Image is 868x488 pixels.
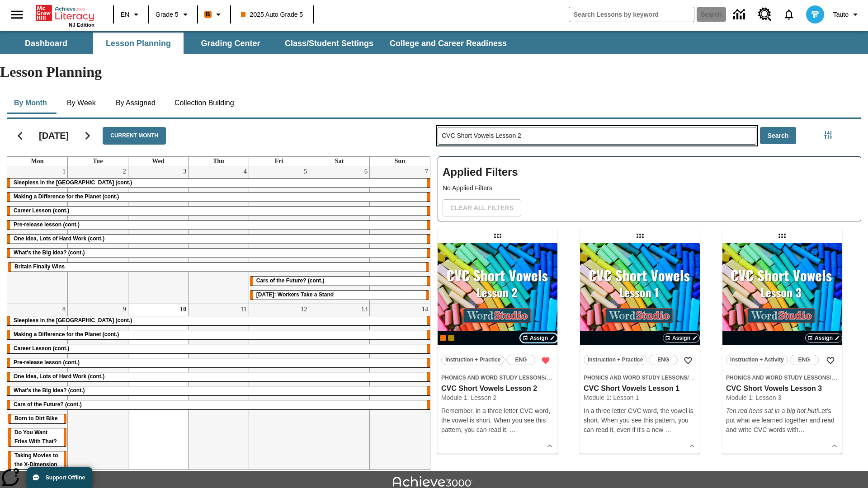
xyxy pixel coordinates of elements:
[1,33,91,54] button: Dashboard
[359,304,369,315] a: September 13, 2025
[7,304,68,474] td: September 8, 2025
[569,7,694,22] input: search field
[128,304,189,474] td: September 10, 2025
[239,304,248,315] a: September 11, 2025
[805,333,842,343] button: Assign Choose Dates
[150,157,166,166] a: Wednesday
[584,384,696,394] h3: CVC Short Vowels Lesson 1
[722,243,842,454] div: lesson details
[7,206,430,216] div: Career Lesson (cont.)
[795,426,798,433] span: h
[189,166,249,304] td: September 4, 2025
[819,126,837,144] button: Filters Side menu
[382,33,514,54] button: College and Career Readiness
[7,92,54,114] button: By Month
[760,127,797,145] button: Search
[7,221,430,230] div: Pre-release lesson (cont.)
[309,304,370,474] td: September 13, 2025
[520,333,557,343] button: Assign Choose Dates
[393,157,407,166] a: Sunday
[833,10,849,19] span: Tauto
[580,243,700,454] div: lesson details
[801,3,830,26] button: Select a new avatar
[61,304,67,315] a: September 8, 2025
[547,375,594,381] span: CVC Short Vowels
[672,334,690,342] span: Assign
[121,10,129,19] span: EN
[777,3,801,26] a: Notifications
[730,355,784,365] span: Instruction + Activity
[7,235,430,244] div: One Idea, Lots of Hard Work (cont.)
[584,373,696,382] span: Topic: Phonics and Word Study Lessons/CVC Short Vowels
[543,439,557,453] button: Show Details
[515,355,527,365] span: ENG
[309,166,370,304] td: September 6, 2025
[189,304,249,474] td: September 11, 2025
[14,249,85,256] span: What's the Big Idea? (cont.)
[302,166,309,177] a: September 5, 2025
[445,355,500,365] span: Instruction + Practice
[8,414,66,423] div: Born to Dirt Bike
[584,355,647,365] button: Instruction + Practice
[584,375,687,381] span: Phonics and Word Study Lessons
[7,249,430,258] div: What's the Big Idea? (cont.)
[91,157,104,166] a: Tuesday
[14,207,69,214] span: Career Lesson (cont.)
[663,333,700,343] button: Assign Choose Dates
[7,400,430,409] div: Cars of the Future? (cont.)
[121,166,128,177] a: September 2, 2025
[128,166,189,304] td: September 3, 2025
[830,6,864,23] button: Profile/Settings
[76,124,99,147] button: Next
[506,355,535,365] button: ENG
[178,304,188,315] a: September 10, 2025
[726,355,788,365] button: Instruction + Activity
[14,359,80,366] span: Pre-release lesson (cont.)
[278,33,381,54] button: Class/Student Settings
[828,439,841,453] button: Show Details
[438,127,756,144] input: Search Lessons By Keyword
[14,235,104,242] span: One Idea, Lots of Hard Work (cont.)
[438,243,557,454] div: lesson details
[7,386,430,395] div: What's the Big Idea? (cont.)
[14,415,57,422] span: Born to Dirt Bike
[430,115,861,470] div: Search
[7,358,430,367] div: Pre-release lesson (cont.)
[14,401,82,408] span: Cars of the Future? (cont.)
[822,352,839,369] button: Add to Favorites
[649,355,678,365] button: ENG
[333,157,345,166] a: Saturday
[256,277,325,284] span: Cars of the Future? (cont.)
[7,344,430,353] div: Career Lesson (cont.)
[9,124,32,147] button: Previous
[108,92,163,114] button: By Assigned
[14,331,119,338] span: Making a Difference for the Planet (cont.)
[443,183,856,193] p: No Applied Filters
[14,179,132,186] span: Sleepless in the Animal Kingdom (cont.)
[152,6,194,23] button: Grade: Grade 5, Select a grade
[420,304,430,315] a: September 14, 2025
[423,166,430,177] a: September 7, 2025
[14,263,65,270] span: Britain Finally Wins
[538,352,554,369] button: Remove from Favorites
[201,6,227,23] button: Boost Class color is orange. Change class color
[39,130,69,141] h2: [DATE]
[8,451,66,469] div: Taking Movies to the X-Dimension
[167,92,241,114] button: Collection Building
[7,316,430,325] div: Sleepless in the Animal Kingdom (cont.)
[726,407,818,414] em: Ten red hens sat in a big hot hut!
[775,229,789,243] div: Draggable lesson: CVC Short Vowels Lesson 3
[448,335,454,341] span: New 2025 class
[806,5,824,23] img: avatar image
[249,166,309,304] td: September 5, 2025
[798,355,810,365] span: ENG
[242,166,249,177] a: September 4, 2025
[680,352,696,369] button: Add to Favorites
[14,387,85,394] span: What's the Big Idea? (cont.)
[14,221,80,228] span: Pre-release lesson (cont.)
[441,384,554,394] h3: CVC Short Vowels Lesson 2
[185,33,276,54] button: Grading Center
[36,3,94,28] div: Home
[14,373,104,380] span: One Idea, Lots of Hard Work (cont.)
[443,161,856,183] h2: Applied Filters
